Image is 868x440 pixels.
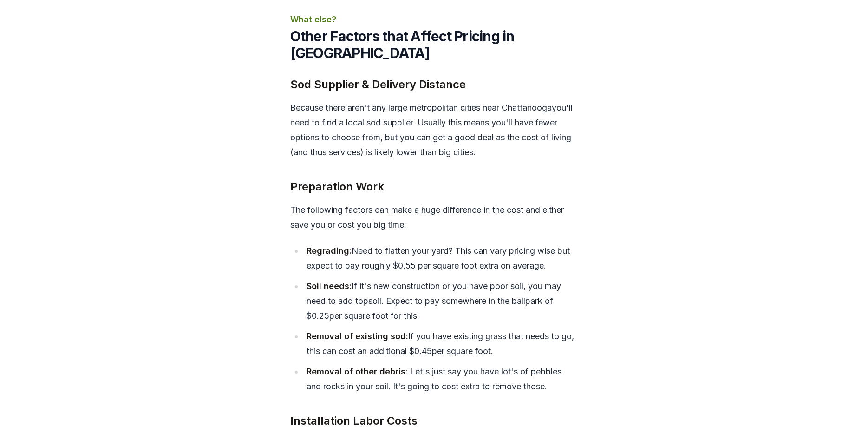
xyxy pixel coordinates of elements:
strong: Removal of existing sod: [307,331,408,341]
p: The following factors can make a huge difference in the cost and either save you or cost you big ... [290,203,578,232]
p: What else? [290,13,578,26]
h3: Installation Labor Costs [290,413,578,429]
h3: Sod Supplier & Delivery Distance [290,76,578,93]
h2: Other Factors that Affect Pricing in [GEOGRAPHIC_DATA] [290,28,578,61]
li: If you have existing grass that needs to go, this can cost an additional $ 0.45 per square foot. [303,329,578,359]
h3: Preparation Work [290,178,578,195]
strong: Soil needs: [307,281,352,291]
li: : Let's just say you have lot's of pebbles and rocks in your soil. It's going to cost extra to re... [303,364,578,394]
strong: Regrading: [307,246,352,256]
li: Need to flatten your yard? This can vary pricing wise but expect to pay roughly $ 0.55 per square... [303,243,578,273]
li: If it's new construction or you have poor soil, you may need to add topsoil. Expect to pay somewh... [303,279,578,323]
p: Because there aren't any large metropolitan cities near Chattanooga you'll need to find a local s... [290,100,578,160]
strong: Removal of other debris [307,367,405,376]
